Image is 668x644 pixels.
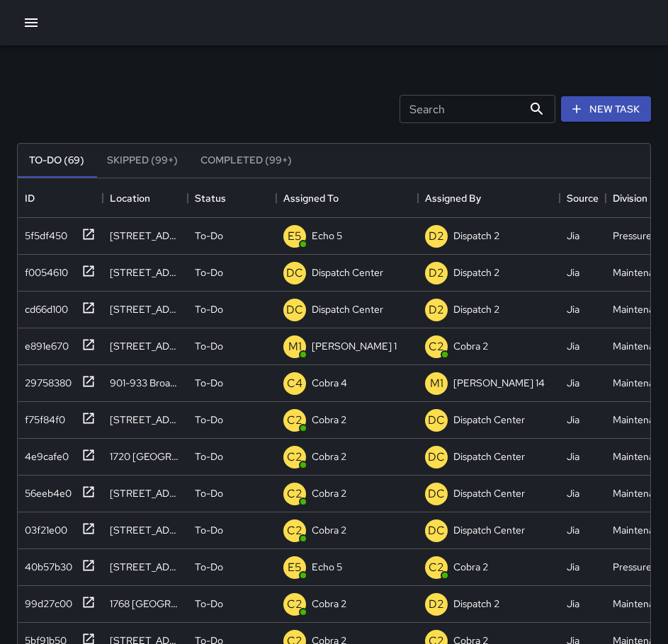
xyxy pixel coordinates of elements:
[453,523,525,537] p: Dispatch Center
[110,449,181,464] div: 1720 Broadway
[110,339,181,353] div: 359 15th Street
[567,302,579,316] div: Jia
[195,339,223,353] p: To-Do
[312,486,346,500] p: Cobra 2
[312,265,383,280] p: Dispatch Center
[19,333,69,353] div: e891e670
[567,523,579,537] div: Jia
[110,376,181,390] div: 901-933 Broadway
[288,228,302,245] p: E5
[288,338,302,355] p: M1
[195,178,226,218] div: Status
[195,265,223,280] p: To-Do
[19,297,68,316] div: cd66d100
[453,265,499,280] p: Dispatch 2
[567,376,579,390] div: Jia
[428,449,445,466] p: DC
[19,554,72,574] div: 40b57b30
[195,229,223,243] p: To-Do
[96,144,189,178] button: Skipped (99+)
[453,229,499,243] p: Dispatch 2
[25,178,35,218] div: ID
[283,178,339,218] div: Assigned To
[110,523,181,537] div: 1970 Franklin Street
[19,481,72,500] div: 56eeb4e0
[312,339,397,353] p: [PERSON_NAME] 1
[287,449,302,466] p: C2
[287,522,302,539] p: C2
[188,178,276,218] div: Status
[312,302,383,316] p: Dispatch Center
[286,301,303,318] p: DC
[453,486,525,500] p: Dispatch Center
[429,301,444,318] p: D2
[19,591,72,611] div: 99d27c00
[453,339,488,353] p: Cobra 2
[312,449,346,464] p: Cobra 2
[19,444,69,464] div: 4e9cafe0
[453,449,525,464] p: Dispatch Center
[110,413,181,427] div: 700 Broadway
[312,229,342,243] p: Echo 5
[567,413,579,427] div: Jia
[18,144,96,178] button: To-Do (69)
[567,178,599,218] div: Source
[110,486,181,500] div: 278 17th Street
[567,597,579,611] div: Jia
[276,178,418,218] div: Assigned To
[195,597,223,611] p: To-Do
[288,559,302,576] p: E5
[312,523,346,537] p: Cobra 2
[195,560,223,574] p: To-Do
[110,560,181,574] div: 1245 Broadway
[18,178,103,218] div: ID
[312,560,342,574] p: Echo 5
[110,302,181,316] div: 380 15th Street
[195,449,223,464] p: To-Do
[453,560,488,574] p: Cobra 2
[312,376,347,390] p: Cobra 4
[429,559,444,576] p: C2
[418,178,560,218] div: Assigned By
[428,522,445,539] p: DC
[110,265,181,280] div: 377 15th Street
[567,229,579,243] div: Jia
[19,370,72,390] div: 29758380
[110,597,181,611] div: 1768 Broadway
[428,485,445,502] p: DC
[189,144,303,178] button: Completed (99+)
[110,178,150,218] div: Location
[567,339,579,353] div: Jia
[453,597,499,611] p: Dispatch 2
[19,223,67,243] div: 5f5df450
[429,228,444,245] p: D2
[195,486,223,500] p: To-Do
[430,375,443,392] p: M1
[287,375,302,392] p: C4
[312,413,346,427] p: Cobra 2
[561,96,651,122] button: New Task
[287,412,302,429] p: C2
[19,260,68,280] div: f0054610
[286,265,303,282] p: DC
[425,178,481,218] div: Assigned By
[287,596,302,613] p: C2
[567,486,579,500] div: Jia
[195,302,223,316] p: To-Do
[453,302,499,316] p: Dispatch 2
[429,338,444,355] p: C2
[195,413,223,427] p: To-Do
[428,412,445,429] p: DC
[287,485,302,502] p: C2
[103,178,188,218] div: Location
[195,523,223,537] p: To-Do
[560,178,606,218] div: Source
[312,597,346,611] p: Cobra 2
[567,560,579,574] div: Jia
[567,265,579,280] div: Jia
[453,413,525,427] p: Dispatch Center
[19,517,67,537] div: 03f21e00
[110,229,181,243] div: 412 12th Street
[195,376,223,390] p: To-Do
[429,596,444,613] p: D2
